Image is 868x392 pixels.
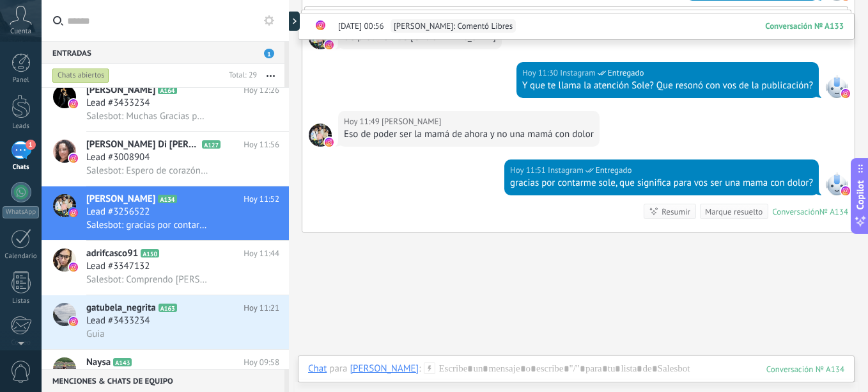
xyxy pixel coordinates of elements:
div: Y que te llama la atención Sole? Que resonó con vos de la publicación? [522,79,813,92]
div: Hoy 11:51 [510,164,548,177]
a: avataricon[PERSON_NAME]A134Hoy 11:52Lead #3256522Salesbot: gracias por contarme sole, que signifi... [42,186,289,240]
div: Soledad Fernandez [350,363,419,374]
span: Instagram [825,75,848,98]
span: 1 [264,49,274,58]
div: Conversación [772,206,819,217]
span: para [329,363,347,375]
span: A150 [141,249,159,257]
img: instagram.svg [325,138,334,147]
button: Más [257,64,284,87]
span: Salesbot: Comprendo [PERSON_NAME], te fuiste por qué necesitabas irte? [86,274,209,286]
span: Soledad Fernandez [309,124,332,147]
span: Hoy 12:26 [244,84,279,97]
div: gracias por contarme sole, que significa para vos ser una mama con dolor? [510,177,813,190]
span: Instagram [825,172,848,195]
span: [PERSON_NAME] Di [PERSON_NAME] [86,138,199,151]
span: A127 [202,140,221,149]
img: instagram.svg [841,89,850,98]
span: Instagram [560,67,596,79]
span: A134 [158,195,176,203]
span: Entregado [596,164,632,177]
div: Menciones & Chats de equipo [42,369,284,392]
div: Chats [3,163,40,172]
span: Salesbot: Espero de corazón que todo lo que compartimos en esta página pueda ayudarte a encontrar... [86,165,209,177]
img: instagram.svg [325,40,334,49]
a: avatariconadrifcasco91A150Hoy 11:44Lead #3347132Salesbot: Comprendo [PERSON_NAME], te fuiste por ... [42,241,289,295]
span: Lead #3256522 [86,206,150,218]
div: Listas [3,297,40,306]
span: adrifcasco91 [86,247,138,260]
span: [PERSON_NAME] [86,84,155,97]
span: Instagram [548,164,584,177]
span: [DATE] 00:56 [338,20,386,33]
div: № A134 [819,206,848,217]
div: Eso de poder ser la mamá de ahora y no una mamá con dolor [344,128,594,141]
span: Entregado [608,67,644,79]
span: Conversación № A133 [765,20,844,33]
span: Naysa [86,356,111,369]
span: A163 [159,304,177,312]
span: Guia [86,328,105,340]
span: : [419,363,421,375]
span: Lead #3008904 [86,151,150,164]
div: Panel [3,76,40,85]
span: Lead #3347132 [86,260,150,273]
div: Hoy 11:30 [522,67,560,79]
div: Entradas [42,41,284,64]
span: 1 [26,140,36,150]
span: gatubela_negrita [86,302,156,314]
a: avataricongatubela_negritaA163Hoy 11:21Lead #3433234Guia [42,295,289,349]
span: Salesbot: Muchas Gracias por tu respuesta! ✨Contame [PERSON_NAME] ¿sentís en este momento la nece... [86,110,209,122]
div: Chats abiertos [52,68,109,83]
a: avataricon[PERSON_NAME]A164Hoy 12:26Lead #3433234Salesbot: Muchas Gracias por tu respuesta! ✨Cont... [42,78,289,131]
span: Copilot [854,181,867,210]
div: Calendario [3,252,40,261]
span: Hoy 11:52 [244,193,279,206]
div: 134 [766,364,844,375]
img: icon [69,154,78,163]
a: avataricon[PERSON_NAME] Di [PERSON_NAME]A127Hoy 11:56Lead #3008904Salesbot: Espero de corazón que... [42,132,289,186]
div: Marque resuelto [705,206,763,218]
img: icon [69,263,78,272]
span: [PERSON_NAME]: Comentó Libres [394,20,513,33]
span: A143 [113,358,132,366]
img: icon [69,99,78,108]
span: Lead #3433234 [86,314,150,327]
span: Hoy 11:56 [244,138,279,151]
div: Total: 29 [224,69,257,82]
div: Leads [3,122,40,131]
img: icon [69,317,78,326]
span: Hoy 11:44 [244,247,279,260]
img: instagram.svg [841,186,850,195]
span: Hoy 11:21 [244,302,279,314]
div: Resumir [662,206,690,218]
span: Lead #3433234 [86,97,150,110]
div: Hoy 11:49 [344,115,382,128]
div: WhatsApp [3,206,39,218]
span: A164 [158,86,176,94]
span: Soledad Fernandez [382,115,441,128]
span: Salesbot: gracias por contarme sole, que significa para vos ser una mama con dolor? [86,219,209,231]
span: [PERSON_NAME] [86,193,155,206]
span: Hoy 09:58 [244,356,279,369]
span: Cuenta [10,28,31,36]
img: instagram.svg [316,20,325,30]
div: Mostrar [287,12,300,31]
img: icon [69,208,78,217]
